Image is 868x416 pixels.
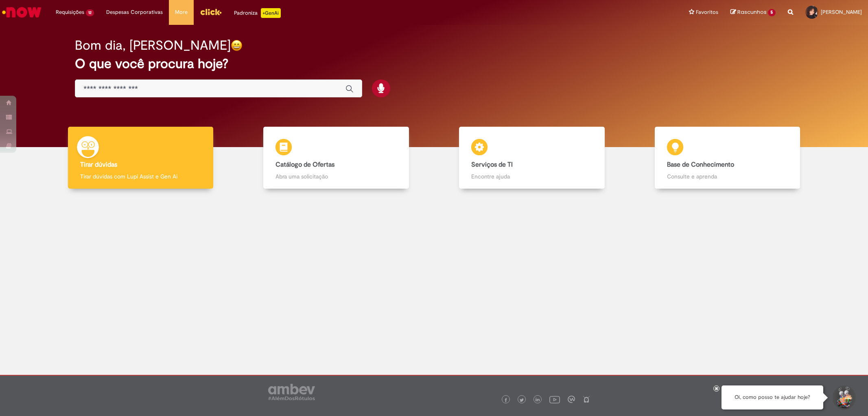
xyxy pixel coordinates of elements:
a: Tirar dúvidas Tirar dúvidas com Lupi Assist e Gen Ai [43,127,238,189]
img: ServiceNow [1,4,43,20]
img: logo_footer_linkedin.png [536,398,540,403]
p: Consulte e aprenda [667,172,788,180]
p: Tirar dúvidas com Lupi Assist e Gen Ai [80,172,201,180]
p: Abra uma solicitação [275,172,396,180]
button: Iniciar Conversa de Suporte [831,385,856,410]
a: Serviços de TI Encontre ajuda [434,127,630,189]
span: More [175,8,188,16]
img: logo_footer_twitter.png [520,398,524,402]
img: logo_footer_naosei.png [583,396,590,403]
span: Requisições [56,8,84,16]
img: logo_footer_youtube.png [549,394,560,405]
h2: Bom dia, [PERSON_NAME] [75,38,231,53]
span: 5 [768,9,776,16]
span: Favoritos [696,8,718,16]
b: Base de Conhecimento [667,161,734,169]
h2: O que você procura hoje? [75,57,793,71]
div: Padroniza [234,8,281,18]
b: Serviços de TI [471,161,513,169]
span: Despesas Corporativas [106,8,163,16]
p: +GenAi [261,8,281,18]
a: Catálogo de Ofertas Abra uma solicitação [238,127,434,189]
span: 12 [86,9,94,16]
b: Tirar dúvidas [80,161,117,169]
img: logo_footer_ambev_rotulo_gray.png [268,384,315,400]
span: [PERSON_NAME] [821,9,862,15]
span: Rascunhos [737,8,767,16]
img: logo_footer_workplace.png [568,396,575,403]
img: happy-face.png [231,40,243,51]
div: Oi, como posso te ajudar hoje? [722,385,823,409]
a: Base de Conhecimento Consulte e aprenda [630,127,825,189]
img: logo_footer_facebook.png [504,398,508,402]
b: Catálogo de Ofertas [275,161,335,169]
p: Encontre ajuda [471,172,592,180]
a: Rascunhos [730,9,776,16]
img: click_logo_yellow_360x200.png [200,6,222,18]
